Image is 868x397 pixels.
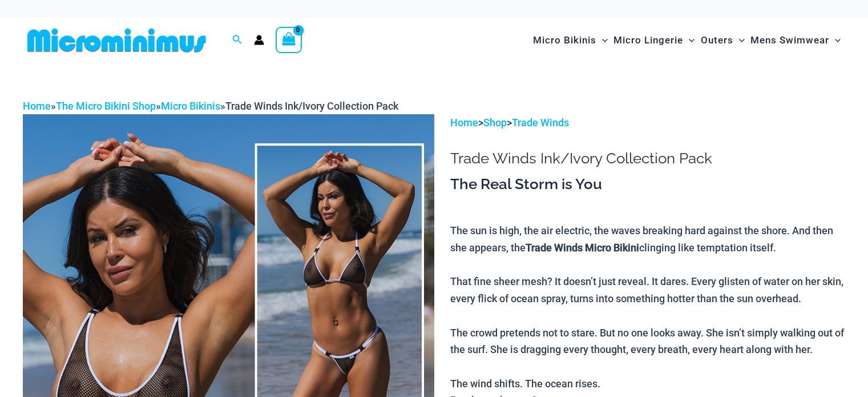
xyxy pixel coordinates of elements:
[533,26,596,55] span: Micro Bikinis
[530,23,611,58] a: Micro BikinisMenu ToggleMenu Toggle
[276,27,302,53] a: View Shopping Cart, empty
[611,23,697,58] a: Micro LingerieMenu ToggleMenu Toggle
[528,21,845,59] nav: Site Navigation
[596,26,608,55] span: Menu Toggle
[483,117,507,129] a: Shop
[225,100,398,112] span: Trade Winds Ink/Ivory Collection Pack
[232,33,243,47] a: Search icon link
[750,26,829,55] span: Mens Swimwear
[254,35,264,45] a: Account icon link
[23,100,51,112] a: Home
[23,27,211,53] img: MM SHOP LOGO FLAT
[701,26,733,55] span: Outers
[56,100,156,112] a: The Micro Bikini Shop
[450,150,845,167] h1: Trade Winds Ink/Ivory Collection Pack
[450,117,478,129] a: Home
[829,26,841,55] span: Menu Toggle
[733,26,745,55] span: Menu Toggle
[698,23,748,58] a: OutersMenu ToggleMenu Toggle
[526,242,639,254] b: Trade Winds Micro Bikini
[748,23,843,58] a: Mens SwimwearMenu ToggleMenu Toggle
[613,26,683,55] span: Micro Lingerie
[450,175,845,194] h3: The Real Storm is You
[450,114,845,131] p: > >
[512,117,569,129] a: Trade Winds
[161,100,220,112] a: Micro Bikinis
[23,100,398,112] span: » » »
[683,26,695,55] span: Menu Toggle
